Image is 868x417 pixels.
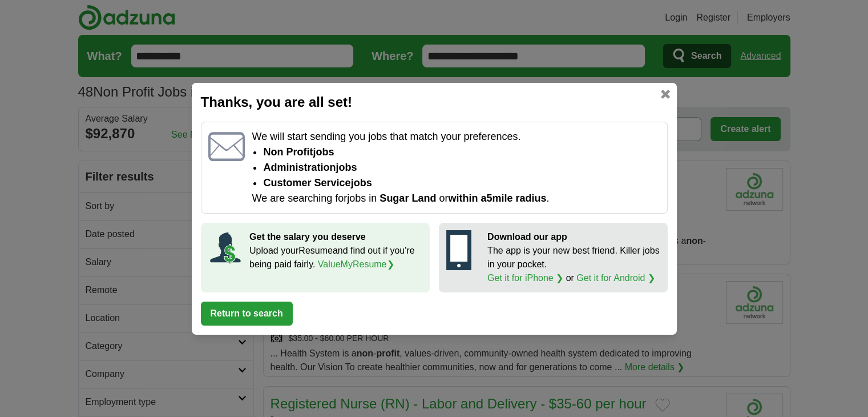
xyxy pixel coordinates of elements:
[576,273,655,283] a: Get it for Android ❯
[448,193,546,204] span: within a 5 mile radius
[201,302,293,326] button: Return to search
[252,129,660,145] p: We will start sending you jobs that match your preferences.
[318,259,394,269] a: ValueMyResume❯
[487,230,660,244] p: Download our app
[263,160,660,175] li: Administration jobs
[249,230,422,244] p: Get the salary you deserve
[487,273,563,283] a: Get it for iPhone ❯
[263,145,660,160] li: Non Profit jobs
[380,193,436,204] span: Sugar Land
[249,244,422,271] p: Upload your Resume and find out if you're being paid fairly.
[201,92,668,113] h2: Thanks, you are all set!
[263,175,660,191] li: Customer Service jobs
[252,191,660,206] p: We are searching for jobs in or .
[487,244,660,285] p: The app is your new best friend. Killer jobs in your pocket. or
